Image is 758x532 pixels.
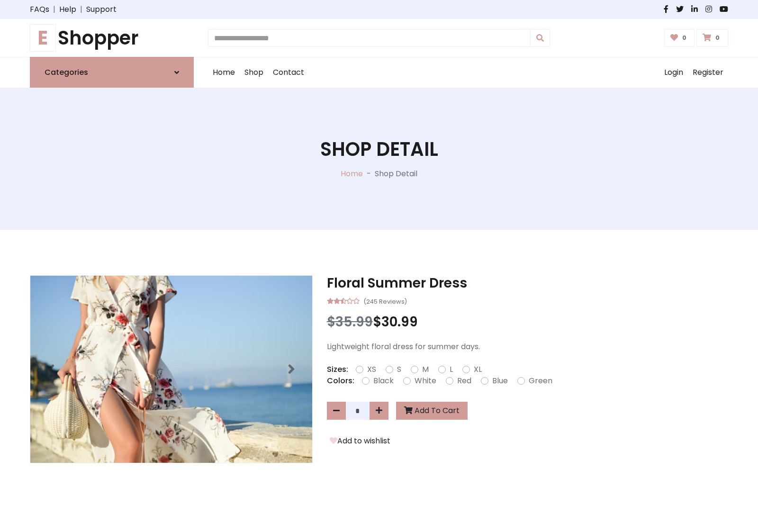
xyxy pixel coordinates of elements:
[688,57,728,88] a: Register
[363,295,407,307] small: (245 Reviews)
[373,375,394,387] label: Black
[59,4,76,15] a: Help
[30,4,49,15] a: FAQs
[529,375,552,387] label: Green
[457,375,471,387] label: Red
[30,24,56,52] span: E
[396,402,468,420] button: Add To Cart
[363,168,375,180] p: -
[76,4,86,15] span: |
[327,375,354,387] p: Colors:
[327,314,728,330] h3: $
[381,313,418,331] span: 30.99
[327,435,393,447] button: Add to wishlist
[30,27,194,49] a: EShopper
[208,57,240,88] a: Home
[45,68,88,77] h6: Categories
[327,313,373,331] span: $35.99
[422,364,429,375] label: M
[86,4,117,15] a: Support
[30,57,194,88] a: Categories
[367,364,376,375] label: XS
[327,364,348,375] p: Sizes:
[450,364,453,375] label: L
[713,34,722,42] span: 0
[341,168,363,179] a: Home
[240,57,268,88] a: Shop
[664,29,695,47] a: 0
[492,375,508,387] label: Blue
[375,168,417,180] p: Shop Detail
[680,34,689,42] span: 0
[49,4,59,15] span: |
[474,364,482,375] label: XL
[320,138,438,161] h1: Shop Detail
[30,276,312,463] img: Image
[659,57,688,88] a: Login
[397,364,401,375] label: S
[415,375,436,387] label: White
[30,27,194,49] h1: Shopper
[327,275,728,291] h3: Floral Summer Dress
[696,29,728,47] a: 0
[268,57,309,88] a: Contact
[327,341,728,352] p: Lightweight floral dress for summer days.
